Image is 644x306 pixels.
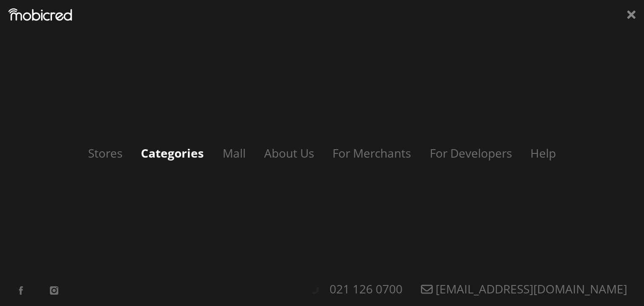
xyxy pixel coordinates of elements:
[421,145,520,161] a: For Developers
[80,145,131,161] a: Stores
[324,145,419,161] a: For Merchants
[321,281,411,297] a: 021 126 0700
[522,145,564,161] a: Help
[214,145,254,161] a: Mall
[413,281,636,297] a: [EMAIL_ADDRESS][DOMAIN_NAME]
[256,145,322,161] a: About Us
[132,145,212,161] a: Categories
[8,8,72,21] img: Mobicred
